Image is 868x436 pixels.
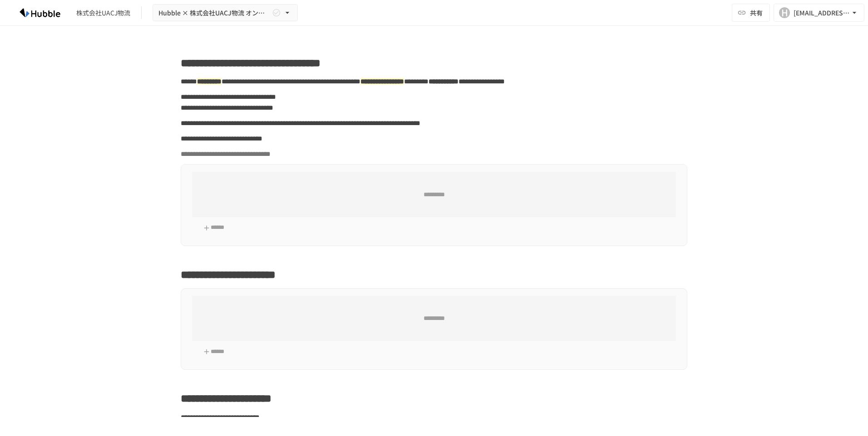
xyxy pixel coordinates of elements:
button: 共有 [732,4,770,22]
button: H[EMAIL_ADDRESS][DOMAIN_NAME] [774,4,864,22]
button: Hubble × 株式会社UACJ物流 オンボーディングプロジェクト [153,4,298,22]
div: [EMAIL_ADDRESS][DOMAIN_NAME] [794,7,850,19]
div: 株式会社UACJ物流 [76,8,130,18]
img: HzDRNkGCf7KYO4GfwKnzITak6oVsp5RHeZBEM1dQFiQ [11,5,69,20]
span: Hubble × 株式会社UACJ物流 オンボーディングプロジェクト [158,7,270,19]
div: H [779,7,790,18]
span: 共有 [750,8,763,18]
